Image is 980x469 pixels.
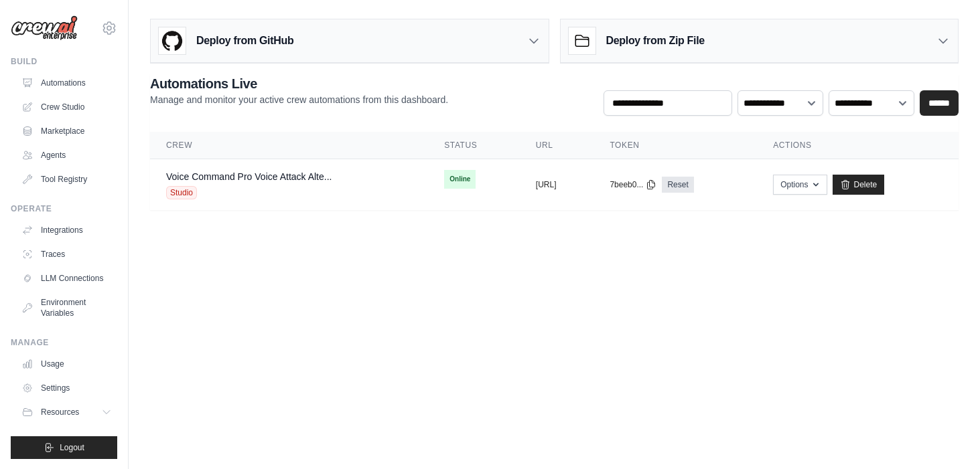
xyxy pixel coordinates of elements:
[16,219,117,241] a: Integrations
[16,292,117,324] a: Environment Variables
[593,132,757,159] th: Token
[16,96,117,118] a: Crew Studio
[11,203,117,214] div: Operate
[16,145,117,166] a: Agents
[16,169,117,190] a: Tool Registry
[16,120,117,142] a: Marketplace
[11,15,78,41] img: Logo
[159,27,186,54] img: GitHub Logo
[520,132,594,159] th: URL
[16,268,117,289] a: LLM Connections
[41,407,79,417] span: Resources
[60,442,84,453] span: Logout
[16,377,117,399] a: Settings
[833,175,884,195] a: Delete
[11,436,117,459] button: Logout
[662,177,693,193] a: Reset
[166,171,332,182] a: Voice Command Pro Voice Attack Alte...
[16,353,117,375] a: Usage
[757,132,959,159] th: Actions
[16,244,117,265] a: Traces
[16,72,117,94] a: Automations
[444,170,476,189] span: Online
[150,74,448,93] h2: Automations Live
[11,337,117,348] div: Manage
[196,33,293,49] h3: Deploy from GitHub
[610,179,656,190] button: 7beeb0...
[606,33,705,49] h3: Deploy from Zip File
[16,401,117,423] button: Resources
[428,132,520,159] th: Status
[11,56,117,67] div: Build
[150,93,448,106] p: Manage and monitor your active crew automations from this dashboard.
[150,132,428,159] th: Crew
[166,186,197,199] span: Studio
[773,175,827,195] button: Options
